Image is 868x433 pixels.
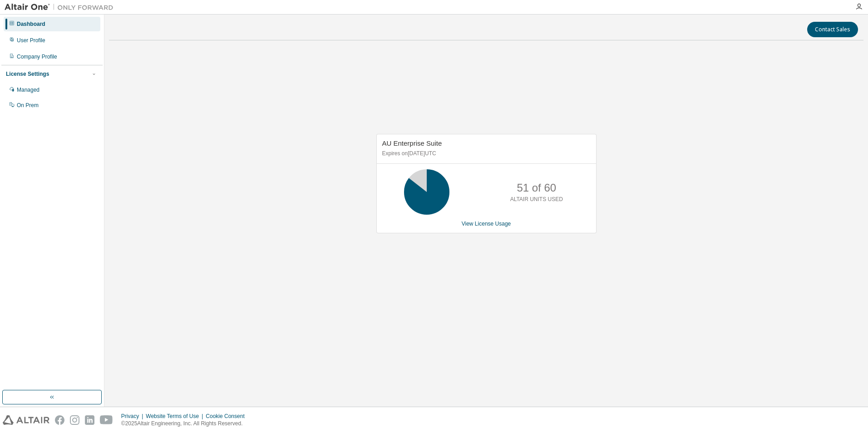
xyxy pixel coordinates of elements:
[462,221,511,227] a: View License Usage
[3,415,49,425] img: altair_logo.svg
[70,415,79,425] img: instagram.svg
[382,150,588,157] p: Expires on [DATE] UTC
[146,413,206,420] div: Website Terms of Use
[100,415,113,425] img: youtube.svg
[17,102,39,109] div: On Prem
[206,413,250,420] div: Cookie Consent
[17,53,57,60] div: Company Profile
[382,139,442,147] span: AU Enterprise Suite
[17,37,45,44] div: User Profile
[6,70,49,78] div: License Settings
[17,20,45,28] div: Dashboard
[17,86,39,93] div: Managed
[807,22,858,37] button: Contact Sales
[5,3,118,12] img: Altair One
[510,196,563,203] p: ALTAIR UNITS USED
[121,420,250,428] p: © 2025 Altair Engineering, Inc. All Rights Reserved.
[85,415,94,425] img: linkedin.svg
[55,415,64,425] img: facebook.svg
[121,413,146,420] div: Privacy
[517,180,556,196] p: 51 of 60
